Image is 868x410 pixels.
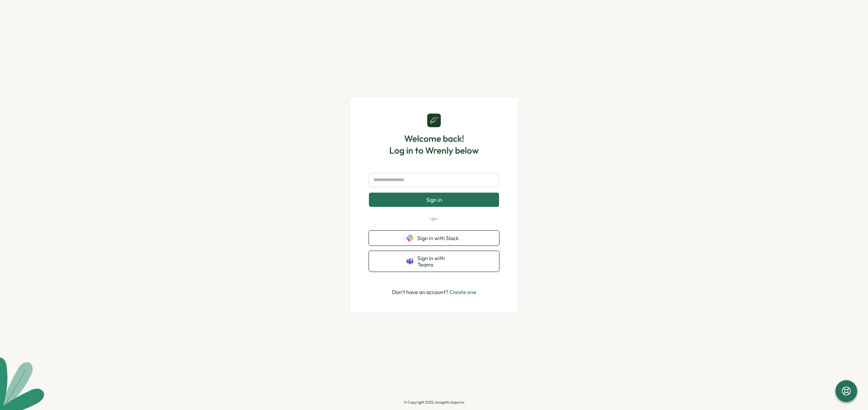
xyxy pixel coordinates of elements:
[369,215,499,222] p: -or-
[369,231,499,246] button: Sign in with Slack
[449,289,476,295] a: Create one
[417,235,461,241] span: Sign in with Slack
[417,255,461,268] span: Sign in with Teams
[369,193,499,207] button: Sign in
[389,133,479,156] h1: Welcome back! Log in to Wrenly below
[404,400,465,405] p: © Copyright 2025, Incognito Apps Inc
[426,197,442,203] span: Sign in
[369,251,499,272] button: Sign in with Teams
[392,288,476,296] p: Don't have an account?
